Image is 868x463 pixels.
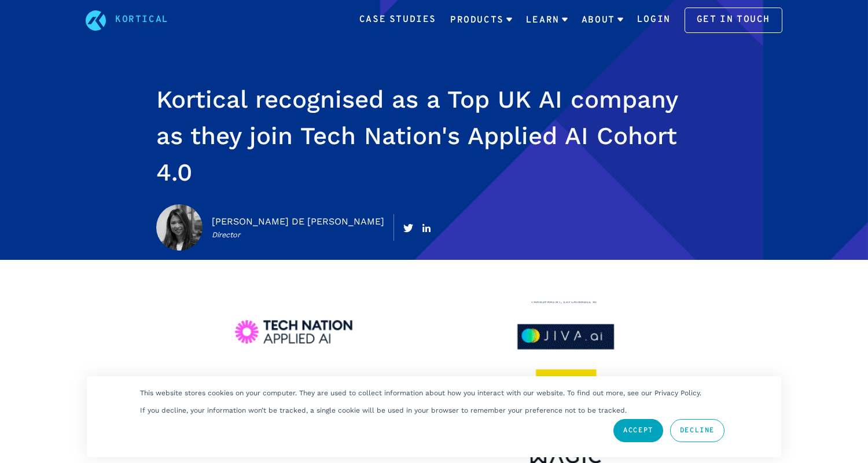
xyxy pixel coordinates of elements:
a: [PERSON_NAME] De [PERSON_NAME] [212,216,384,227]
p: If you decline, your information won’t be tracked, a single cookie will be used in your browser t... [140,406,627,414]
img: Twitter icon [403,224,413,233]
a: About [582,5,623,35]
img: Linkedin icon [422,224,431,232]
a: Decline [670,419,724,442]
a: Get in touch [685,8,782,33]
a: Accept [613,419,663,442]
a: Products [450,5,512,35]
a: Case Studies [359,13,436,28]
a: Login [637,13,671,28]
h1: Kortical recognised as a Top UK AI company as they join Tech Nation's Applied AI Cohort 4.0 [156,81,712,190]
a: Learn [526,5,568,35]
p: Director [212,229,384,241]
p: This website stores cookies on your computer. They are used to collect information about how you ... [140,389,701,397]
a: Kortical [115,13,169,28]
img: Jaclyn De Jesus [156,204,203,251]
